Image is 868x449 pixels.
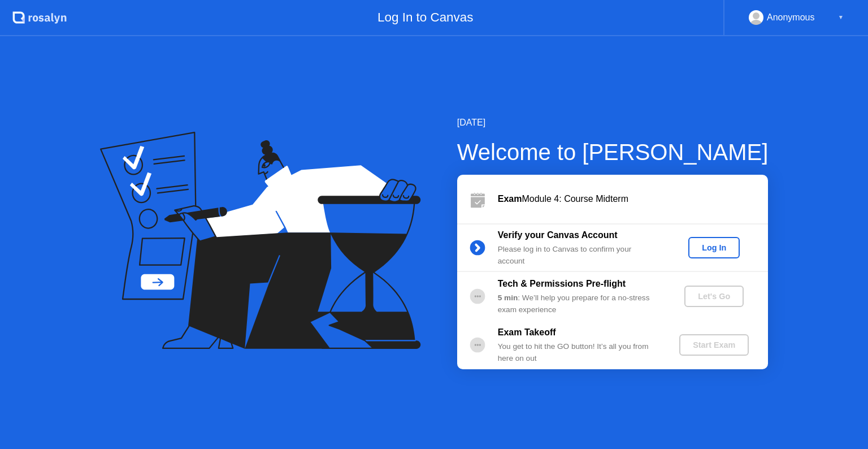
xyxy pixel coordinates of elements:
b: Tech & Permissions Pre-flight [498,279,626,288]
div: : We’ll help you prepare for a no-stress exam experience [498,292,661,316]
button: Log In [688,237,740,258]
div: Welcome to [PERSON_NAME] [457,135,769,169]
div: Log In [693,243,735,252]
div: ▼ [838,10,844,25]
div: Start Exam [684,340,744,349]
b: Exam [498,194,522,204]
div: You get to hit the GO button! It’s all you from here on out [498,341,661,364]
div: Anonymous [767,10,815,25]
button: Start Exam [679,334,749,356]
div: Please log in to Canvas to confirm your account [498,244,661,267]
div: Let's Go [689,292,739,301]
div: [DATE] [457,116,769,129]
button: Let's Go [684,286,744,307]
b: 5 min [498,293,518,302]
b: Exam Takeoff [498,327,556,337]
b: Verify your Canvas Account [498,230,618,240]
div: Module 4: Course Midterm [498,192,768,206]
